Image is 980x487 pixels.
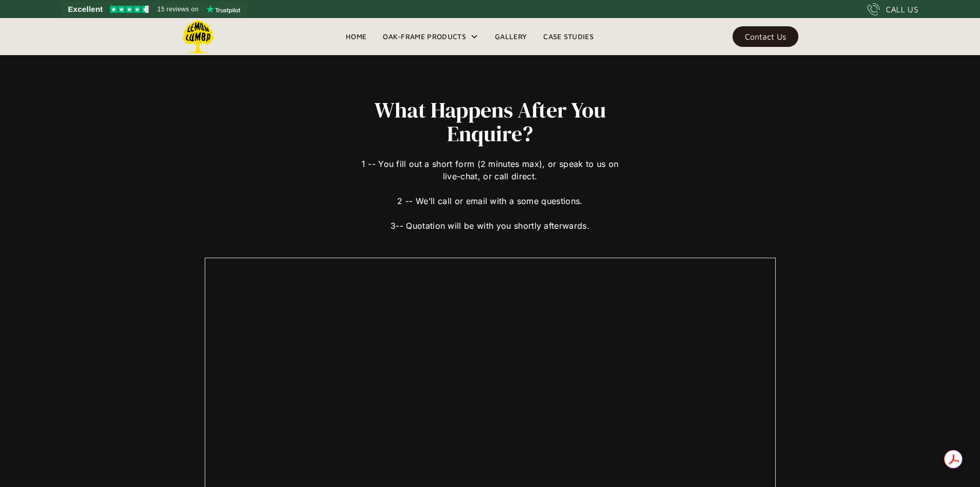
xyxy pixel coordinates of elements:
[110,6,149,13] img: Trustpilot 4.5 stars
[375,18,487,55] div: Oak-Frame Products
[337,29,375,44] a: Home
[487,29,535,44] a: Gallery
[745,33,786,40] div: Contact Us
[62,2,247,16] a: See Lemon Lumba reviews on Trustpilot
[206,5,240,13] img: Trustpilot logo
[358,145,623,232] div: 1 -- You fill out a short form (2 minutes max), or speak to us on live-chat, or call direct. 2 --...
[867,3,918,15] a: CALL US
[733,26,798,47] a: Contact Us
[157,3,199,15] span: 15 reviews on
[68,3,103,15] span: Excellent
[535,29,602,44] a: Case Studies
[383,30,466,43] div: Oak-Frame Products
[358,98,623,145] h2: What Happens After You Enquire?
[886,3,918,15] div: CALL US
